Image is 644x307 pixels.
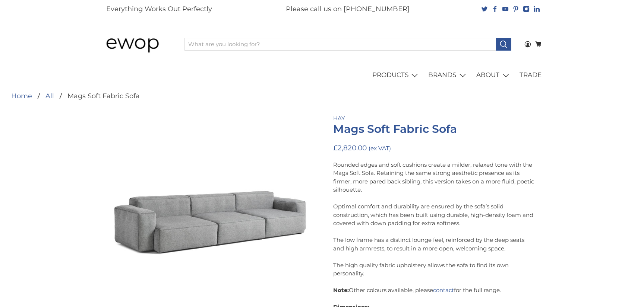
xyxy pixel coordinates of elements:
a: HAY [333,115,345,122]
a: PRODUCTS [368,65,424,86]
input: What are you looking for? [184,38,496,51]
strong: Note: [333,287,349,294]
a: ABOUT [472,65,515,86]
a: Home [11,93,32,99]
a: TRADE [515,65,546,86]
a: contact [433,287,454,294]
a: BRANDS [424,65,472,86]
small: (ex VAT) [369,145,391,152]
span: Other colours available, please [349,287,433,294]
li: Mags Soft Fabric Sofa [54,93,140,99]
span: for the full range. [454,287,501,294]
h1: Mags Soft Fabric Sofa [333,123,534,135]
p: Please call us on [PHONE_NUMBER] [286,4,410,14]
p: Everything Works Out Perfectly [106,4,212,14]
span: £2,820.00 [333,144,367,152]
nav: breadcrumbs [11,93,140,99]
a: All [45,93,54,99]
nav: main navigation [98,65,546,86]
